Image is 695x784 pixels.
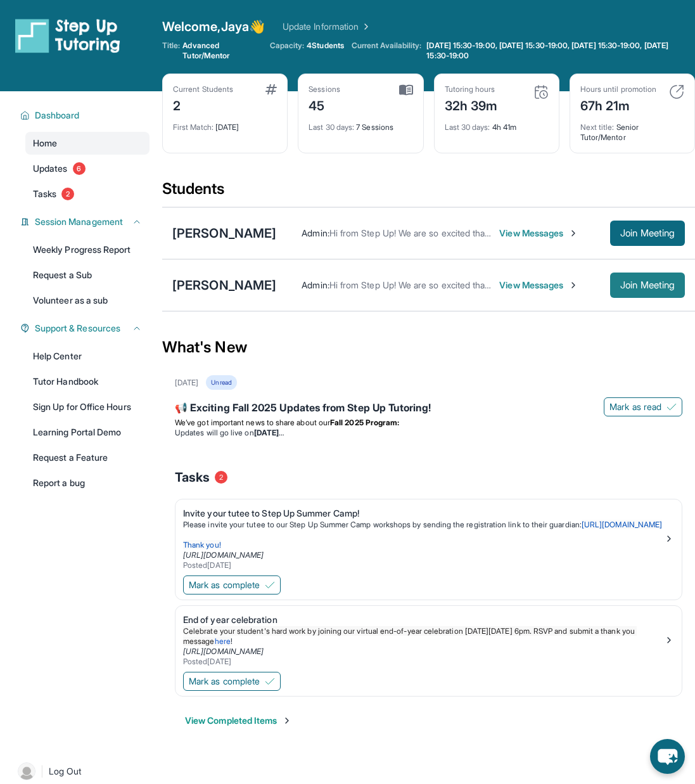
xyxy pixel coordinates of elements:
[175,428,682,438] li: Updates will go live on
[265,580,275,590] img: Mark as complete
[162,18,265,35] span: Welcome, Jaya 👋
[307,41,344,51] span: 4 Students
[610,221,685,246] button: Join Meeting
[254,428,284,437] strong: [DATE]
[41,764,44,779] span: |
[183,672,281,691] button: Mark as complete
[206,375,236,390] div: Unread
[352,41,421,61] span: Current Availability:
[309,84,340,94] div: Sessions
[445,115,549,132] div: 4h 41m
[25,370,150,393] a: Tutor Handbook
[173,115,277,132] div: [DATE]
[499,279,578,292] span: View Messages
[162,319,695,375] div: What's New
[580,84,656,94] div: Hours until promotion
[175,400,682,418] div: 📢 Exciting Fall 2025 Updates from Step Up Tutoring!
[666,402,677,412] img: Mark as read
[33,162,68,175] span: Updates
[183,626,637,646] span: Celebrate your student's hard work by joining our virtual end-of-year celebration [DATE][DATE] 6p...
[399,84,413,96] img: card
[620,281,675,289] span: Join Meeting
[609,401,661,413] span: Mark as read
[182,41,262,61] span: Advanced Tutor/Mentor
[215,636,231,646] a: here
[424,41,695,61] a: [DATE] 15:30-19:00, [DATE] 15:30-19:00, [DATE] 15:30-19:00, [DATE] 15:30-19:00
[25,345,150,368] a: Help Center
[283,20,371,33] a: Update Information
[359,20,371,33] img: Chevron Right
[183,550,264,560] a: [URL][DOMAIN_NAME]
[445,84,498,94] div: Tutoring hours
[183,614,664,626] div: End of year celebration
[330,418,399,427] strong: Fall 2025 Program:
[73,162,86,175] span: 6
[309,115,412,132] div: 7 Sessions
[25,395,150,418] a: Sign Up for Office Hours
[620,229,675,237] span: Join Meeting
[61,188,74,200] span: 2
[185,714,292,727] button: View Completed Items
[30,215,142,228] button: Session Management
[568,280,578,290] img: Chevron-Right
[445,122,490,132] span: Last 30 days :
[183,657,664,667] div: Posted [DATE]
[25,157,150,180] a: Updates6
[173,122,214,132] span: First Match :
[25,183,150,205] a: Tasks2
[183,646,264,656] a: [URL][DOMAIN_NAME]
[650,739,685,774] button: chat-button
[173,84,233,94] div: Current Students
[183,520,664,530] p: Please invite your tutee to our Step Up Summer Camp workshops by sending the registration link to...
[610,273,685,298] button: Join Meeting
[309,122,354,132] span: Last 30 days :
[302,280,329,290] span: Admin :
[445,94,498,115] div: 32h 39m
[35,109,80,122] span: Dashboard
[172,276,276,294] div: [PERSON_NAME]
[604,397,682,416] button: Mark as read
[580,122,615,132] span: Next title :
[183,575,281,594] button: Mark as complete
[15,18,120,53] img: logo
[568,228,578,238] img: Chevron-Right
[302,228,329,238] span: Admin :
[33,137,57,150] span: Home
[669,84,684,100] img: card
[426,41,692,61] span: [DATE] 15:30-19:00, [DATE] 15:30-19:00, [DATE] 15:30-19:00, [DATE] 15:30-19:00
[175,606,682,669] a: End of year celebrationCelebrate your student's hard work by joining our virtual end-of-year cele...
[183,507,664,520] div: Invite your tutee to Step Up Summer Camp!
[533,84,549,100] img: card
[189,675,260,688] span: Mark as complete
[183,540,221,549] span: Thank you!
[25,289,150,312] a: Volunteer as a sub
[35,322,120,335] span: Support & Resources
[175,378,198,388] div: [DATE]
[175,499,682,573] a: Invite your tutee to Step Up Summer Camp!Please invite your tutee to our Step Up Summer Camp work...
[173,94,233,115] div: 2
[25,446,150,469] a: Request a Feature
[183,626,664,646] p: !
[25,472,150,494] a: Report a bug
[309,94,340,115] div: 45
[183,560,664,570] div: Posted [DATE]
[172,224,276,242] div: [PERSON_NAME]
[162,41,180,61] span: Title:
[582,520,662,529] a: [URL][DOMAIN_NAME]
[49,765,82,778] span: Log Out
[25,238,150,261] a: Weekly Progress Report
[25,132,150,155] a: Home
[580,115,684,143] div: Senior Tutor/Mentor
[175,418,330,427] span: We’ve got important news to share about our
[25,264,150,286] a: Request a Sub
[265,84,277,94] img: card
[162,179,695,207] div: Students
[30,109,142,122] button: Dashboard
[265,676,275,686] img: Mark as complete
[270,41,305,51] span: Capacity:
[175,468,210,486] span: Tasks
[18,762,35,780] img: user-img
[30,322,142,335] button: Support & Resources
[189,579,260,591] span: Mark as complete
[33,188,56,200] span: Tasks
